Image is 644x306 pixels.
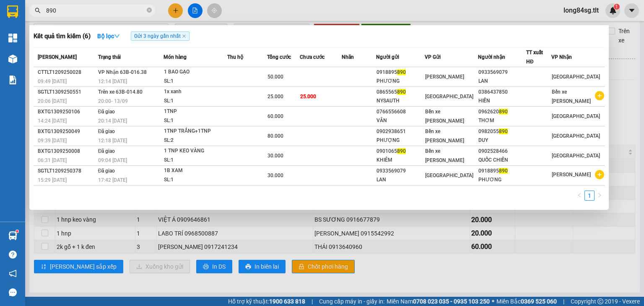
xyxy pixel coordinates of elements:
[38,107,96,116] div: BXTG1309250106
[98,118,127,124] span: 20:14 [DATE]
[478,68,526,77] div: 0933569079
[164,156,227,165] div: SL: 1
[597,193,602,198] span: right
[164,77,227,86] div: SL: 1
[147,7,152,15] span: close-circle
[478,77,526,86] div: LAN
[38,177,67,183] span: 15:29 [DATE]
[98,98,128,104] span: 20:00 - 13/09
[478,107,526,116] div: 0962620
[98,177,127,183] span: 17:42 [DATE]
[38,127,96,136] div: BXTG1309250049
[38,167,96,175] div: SGTLT1209250378
[164,68,227,77] div: 1 BAO GẠO
[478,167,526,175] div: 0918895
[267,94,283,99] span: 25.000
[377,136,424,145] div: PHƯỢNG
[595,191,605,201] li: Next Page
[164,54,187,60] span: Món hàng
[377,88,424,97] div: 0865565
[8,231,17,240] img: warehouse-icon
[478,136,526,145] div: DUY
[227,54,243,60] span: Thu hộ
[8,34,17,42] img: dashboard-icon
[425,74,464,80] span: [PERSON_NAME]
[377,167,424,175] div: 0933569079
[377,77,424,86] div: PHƯƠNG
[9,288,17,296] span: message
[499,168,508,174] span: 890
[164,146,227,156] div: 1 TNP KEO VÀNG
[35,8,41,13] span: search
[499,109,508,115] span: 890
[38,147,96,156] div: BXTG1309250008
[98,54,121,60] span: Trạng thái
[98,109,115,115] span: Đã giao
[574,191,584,201] button: left
[98,168,115,174] span: Đã giao
[164,116,227,126] div: SL: 1
[38,157,67,163] span: 06:31 [DATE]
[131,31,190,41] span: Gửi 3 ngày gần nhất
[478,88,526,97] div: 0386437850
[552,133,600,139] span: [GEOGRAPHIC_DATA]
[38,88,96,97] div: SGTLT1309250551
[478,116,526,125] div: THƠM
[526,50,543,65] span: TT xuất HĐ
[9,251,17,259] span: question-circle
[164,166,227,175] div: 1B XAM
[552,153,600,159] span: [GEOGRAPHIC_DATA]
[38,68,96,77] div: CTTLT1209250028
[499,128,508,134] span: 890
[98,148,115,154] span: Đã giao
[425,173,473,178] span: [GEOGRAPHIC_DATA]
[34,32,91,41] h3: Kết quả tìm kiếm ( 6 )
[164,127,227,136] div: 1TNP TRẮNG+1TNP
[91,29,127,43] button: Bộ lọcdown
[478,175,526,184] div: PHƯƠNG
[300,54,325,60] span: Chưa cước
[267,133,283,139] span: 80.000
[478,54,505,60] span: Người nhận
[97,33,120,39] strong: Bộ lọc
[38,118,67,124] span: 14:24 [DATE]
[552,74,600,80] span: [GEOGRAPHIC_DATA]
[8,55,17,63] img: warehouse-icon
[425,94,473,99] span: [GEOGRAPHIC_DATA]
[98,138,127,144] span: 12:18 [DATE]
[377,127,424,136] div: 0902938651
[397,148,406,154] span: 890
[585,191,594,200] a: 1
[377,107,424,116] div: 0766556608
[577,193,582,198] span: left
[164,136,227,145] div: SL: 2
[98,89,143,95] span: Trên xe 63B-014.80
[376,54,399,60] span: Người gửi
[552,113,600,119] span: [GEOGRAPHIC_DATA]
[425,148,464,163] span: Bến xe [PERSON_NAME]
[574,191,584,201] li: Previous Page
[595,170,604,179] span: plus-circle
[377,147,424,156] div: 0901065
[16,230,18,233] sup: 1
[8,76,17,84] img: solution-icon
[478,97,526,105] div: HIỀN
[182,34,186,38] span: close
[397,69,406,75] span: 890
[98,69,147,75] span: VP Nhận 63B-016.38
[342,54,354,60] span: Nhãn
[114,33,120,39] span: down
[38,78,67,84] span: 09:49 [DATE]
[9,269,17,277] span: notification
[377,97,424,105] div: NYSAUTH
[397,89,406,95] span: 890
[377,156,424,165] div: KHIÊM
[98,157,127,163] span: 09:04 [DATE]
[377,175,424,184] div: LAN
[147,8,152,13] span: close-circle
[98,78,127,84] span: 12:14 [DATE]
[38,98,67,104] span: 20:06 [DATE]
[98,128,115,134] span: Đã giao
[267,173,283,178] span: 30.000
[377,68,424,77] div: 0918895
